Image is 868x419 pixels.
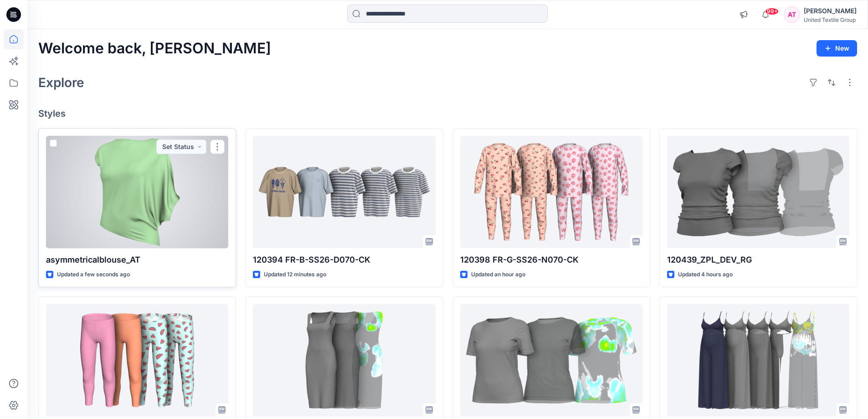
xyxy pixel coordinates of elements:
div: United Textile Group [804,16,857,23]
a: 120394 FR-B-SS26-D070-CK [253,136,435,248]
h4: Styles [38,108,857,119]
p: Updated 12 minutes ago [264,270,326,279]
a: asymmetricalblouse_AT [46,136,228,248]
button: New [817,40,857,57]
p: 120439_ZPL_DEV_RG [667,253,849,266]
p: 120394 FR-B-SS26-D070-CK [253,253,435,266]
a: 120208 ZPL DEV KM [667,304,849,417]
h2: Explore [38,75,84,90]
div: [PERSON_NAME] [804,5,857,16]
p: Updated 4 hours ago [678,270,733,279]
a: 120398 FR-G-SS26-N070-CK [460,136,642,248]
p: Updated a few seconds ago [57,270,130,279]
a: 120433_ZPL_DEV_RG [460,304,642,417]
a: 120439_ZPL_DEV_RG [667,136,849,248]
span: 99+ [765,8,779,15]
h2: Welcome back, [PERSON_NAME] [38,40,271,57]
p: Updated an hour ago [471,270,525,279]
p: asymmetricalblouse_AT [46,253,228,266]
div: AT [784,6,800,23]
p: 120398 FR-G-SS26-N070-CK [460,253,642,266]
a: 120378 ZPL DEV KM [253,304,435,417]
a: 120400 FR-G-SS26-A070-CK [46,304,228,417]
